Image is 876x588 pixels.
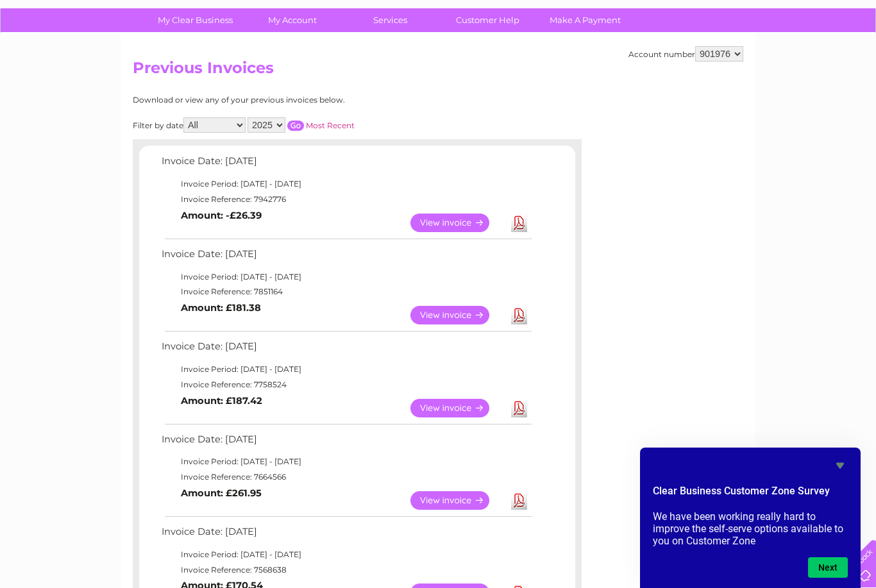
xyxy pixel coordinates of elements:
div: Account number [628,46,743,62]
div: Clear Business is a trading name of Verastar Limited (registered in [GEOGRAPHIC_DATA] No. 3667643... [136,7,742,62]
h2: Previous Invoices [133,59,743,83]
td: Invoice Period: [DATE] - [DATE] [158,547,534,562]
td: Invoice Reference: 7942776 [158,192,534,207]
img: logo.png [31,33,96,72]
a: Make A Payment [532,8,638,32]
td: Invoice Period: [DATE] - [DATE] [158,454,534,469]
div: Download or view any of your previous invoices below. [133,96,469,105]
a: Download [511,491,527,510]
div: Clear Business Customer Zone Survey [653,458,848,578]
a: My Account [240,8,346,32]
td: Invoice Date: [DATE] [158,338,534,362]
td: Invoice Reference: 7568638 [158,562,534,578]
a: Log out [834,55,864,64]
a: Most Recent [306,121,355,130]
a: Download [511,306,527,324]
td: Invoice Reference: 7758524 [158,377,534,392]
a: 0333 014 3131 [634,6,723,22]
b: Amount: -£26.39 [181,210,262,221]
td: Invoice Period: [DATE] - [DATE] [158,269,534,285]
a: My Clear Business [142,8,248,32]
a: Telecoms [718,55,757,64]
td: Invoice Period: [DATE] - [DATE] [158,176,534,192]
b: Amount: £261.95 [181,487,262,499]
a: Services [337,8,443,32]
a: Contact [791,55,822,64]
a: Energy [682,55,711,64]
b: Amount: £187.42 [181,395,262,407]
td: Invoice Reference: 7664566 [158,469,534,485]
p: We have been working really hard to improve the self-serve options available to you on Customer Zone [653,510,848,547]
b: Amount: £181.38 [181,302,261,314]
button: Next question [808,557,848,578]
a: Customer Help [435,8,541,32]
a: View [410,399,505,417]
a: Water [650,55,675,64]
a: Download [511,214,527,232]
h2: Clear Business Customer Zone Survey [653,483,848,505]
button: Hide survey [832,458,848,473]
a: Download [511,399,527,417]
td: Invoice Period: [DATE] - [DATE] [158,362,534,377]
td: Invoice Date: [DATE] [158,523,534,547]
td: Invoice Reference: 7851164 [158,284,534,299]
a: View [410,214,505,232]
a: View [410,491,505,510]
a: View [410,306,505,324]
td: Invoice Date: [DATE] [158,431,534,455]
td: Invoice Date: [DATE] [158,246,534,269]
a: Blog [764,55,783,64]
td: Invoice Date: [DATE] [158,153,534,176]
div: Filter by date [133,117,469,133]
